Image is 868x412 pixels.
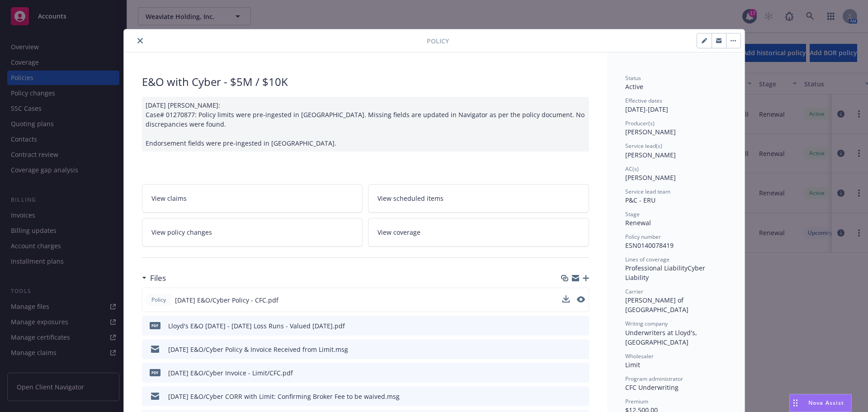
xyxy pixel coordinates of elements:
[577,368,585,378] button: preview file
[150,369,160,376] span: pdf
[168,345,348,354] div: [DATE] E&O/Cyber Policy & Invoice Received from Limit.msg
[377,194,443,203] span: View scheduled items
[142,218,363,246] a: View policy changes
[625,360,640,369] span: Limit
[142,97,589,152] div: [DATE] [PERSON_NAME]: Case# 01270877: Policy limits were pre-ingested in [GEOGRAPHIC_DATA]. Missi...
[625,151,676,159] span: [PERSON_NAME]
[625,82,643,91] span: Active
[562,295,570,305] button: download file
[577,392,585,401] button: preview file
[625,165,639,173] span: AC(s)
[625,119,655,127] span: Producer(s)
[625,398,648,405] span: Premium
[625,128,676,136] span: [PERSON_NAME]
[625,218,651,227] span: Renewal
[142,184,363,213] a: View claims
[808,399,844,407] span: Nova Assist
[625,288,643,295] span: Carrier
[168,368,293,378] div: [DATE] E&O/Cyber Invoice - Limit/CFC.pdf
[625,320,668,327] span: Writing company
[577,296,585,303] button: preview file
[142,272,166,284] div: Files
[135,35,146,46] button: close
[150,322,160,329] span: pdf
[625,74,641,82] span: Status
[577,345,585,354] button: preview file
[625,97,662,104] span: Effective dates
[625,296,689,314] span: [PERSON_NAME] of [GEOGRAPHIC_DATA]
[625,241,674,250] span: ESN0140078419
[377,227,420,237] span: View coverage
[175,295,278,305] span: [DATE] E&O/Cyber Policy - CFC.pdf
[427,36,449,46] span: Policy
[625,196,656,204] span: P&C - ERU
[625,264,688,272] span: Professional Liability
[625,97,726,114] div: [DATE] - [DATE]
[625,233,661,241] span: Policy number
[368,218,589,246] a: View coverage
[150,296,168,304] span: Policy
[168,321,345,331] div: Lloyd's E&O [DATE] - [DATE] Loss Runs - Valued [DATE].pdf
[577,295,585,305] button: preview file
[563,321,570,331] button: download file
[563,392,570,401] button: download file
[168,392,400,401] div: [DATE] E&O/Cyber CORR with Limit: Confirming Broker Fee to be waived.msg
[789,394,852,412] button: Nova Assist
[625,142,662,150] span: Service lead(s)
[790,394,801,412] div: Drag to move
[150,272,166,284] h3: Files
[625,256,670,263] span: Lines of coverage
[625,173,676,182] span: [PERSON_NAME]
[562,295,570,303] button: download file
[625,328,699,346] span: Underwriters at Lloyd's, [GEOGRAPHIC_DATA]
[625,383,679,392] span: CFC Underwriting
[625,375,683,383] span: Program administrator
[151,194,187,203] span: View claims
[625,264,707,282] span: Cyber Liability
[625,352,654,360] span: Wholesaler
[625,188,670,195] span: Service lead team
[625,210,640,218] span: Stage
[368,184,589,213] a: View scheduled items
[142,74,589,90] div: E&O with Cyber - $5M / $10K
[563,345,570,354] button: download file
[577,321,585,331] button: preview file
[563,368,570,378] button: download file
[151,227,212,237] span: View policy changes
